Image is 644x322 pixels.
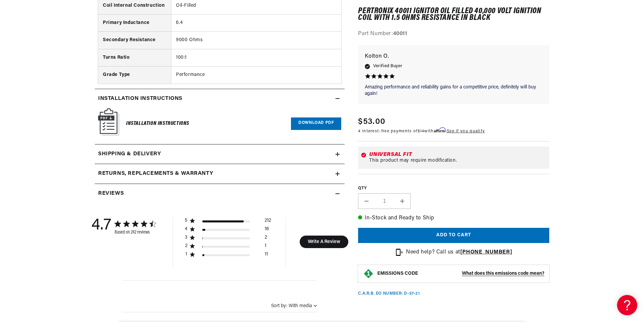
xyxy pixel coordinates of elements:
strong: What does this emissions code mean? [462,271,544,276]
button: Add to cart [358,228,549,243]
span: $53.00 [358,116,385,128]
div: Based on 242 reviews [115,230,156,235]
div: 5 [185,218,188,224]
h6: Installation Instructions [126,119,189,128]
button: Sort by:With media [271,303,317,308]
summary: Installation instructions [95,89,345,109]
div: Universal Fit [369,152,547,157]
div: 4 [185,226,188,232]
div: 212 [265,218,271,226]
div: 1 star by 11 reviews [185,251,271,260]
a: See if you qualify - Learn more about Affirm Financing (opens in modal) [447,129,485,133]
h2: Shipping & Delivery [98,150,161,159]
div: 4.7 [91,217,111,235]
td: 9000 Ohms [171,32,341,49]
p: Amazing performance and reliability gains for a competitive price, definitely will buy again! [365,84,543,97]
summary: Shipping & Delivery [95,144,345,164]
h2: Returns, Replacements & Warranty [98,169,213,178]
p: Need help? Call us at [406,248,512,257]
a: [PHONE_NUMBER] [460,249,512,255]
strong: EMISSIONS CODE [377,271,418,276]
label: QTY [358,186,549,191]
h2: Installation instructions [98,95,182,103]
div: 1 [185,251,188,258]
a: Download PDF [291,117,341,130]
td: 100:1 [171,49,341,66]
div: 2 [185,243,188,249]
img: Instruction Manual [98,108,119,136]
td: 6.4 [171,14,341,31]
button: Write A Review [299,236,348,248]
img: Emissions code [363,269,374,279]
h2: Reviews [98,189,124,198]
button: EMISSIONS CODEWhat does this emissions code mean? [377,271,544,277]
div: 1 [265,243,266,251]
span: $14 [418,129,425,133]
div: 11 [265,251,268,260]
span: Verified Buyer [373,63,402,70]
h1: PerTronix 40011 Ignitor Oil Filled 40,000 Volt Ignition Coil with 1.5 Ohms Resistance in Black [358,8,549,22]
p: C.A.R.B. EO Number: D-57-21 [358,291,420,297]
strong: 40011 [393,31,407,37]
div: Part Number: [358,30,549,39]
div: 2 star by 1 reviews [185,243,271,251]
div: 3 [185,235,188,241]
p: In-Stock and Ready to Ship [358,214,549,223]
div: With media [289,303,312,308]
div: 16 [265,226,269,235]
div: 4 star by 16 reviews [185,226,271,235]
p: 4 interest-free payments of with . [358,128,485,134]
th: Grade Type [98,66,171,84]
p: Kolton O. [365,52,543,61]
th: Secondary Resistance [98,32,171,49]
div: 2 [265,235,267,243]
div: 3 star by 2 reviews [185,235,271,243]
span: Affirm [434,128,446,133]
div: This product may require modification. [369,158,547,163]
td: Performance [171,66,341,84]
summary: Reviews [95,184,345,204]
span: Sort by: [271,303,287,308]
th: Turns Ratio [98,49,171,66]
div: 5 star by 212 reviews [185,218,271,226]
th: Primary Inductance [98,14,171,31]
summary: Returns, Replacements & Warranty [95,164,345,184]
